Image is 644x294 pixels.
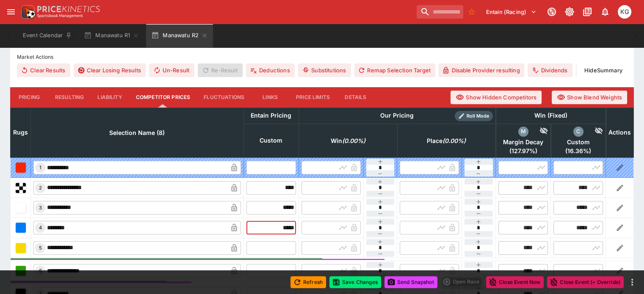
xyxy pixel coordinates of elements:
button: Manawatu R2 [146,24,213,47]
div: Kevin Gutschlag [618,5,631,19]
span: ( 16.36 %) [553,147,603,155]
div: Hide Competitor [528,126,548,137]
button: HideSummary [580,63,627,77]
button: Select Tenant [481,5,542,19]
th: Rugs [11,107,31,157]
span: 2 [37,185,44,191]
button: Show Blend Weights [552,91,627,104]
button: Links [251,87,289,107]
th: Win (Fixed) [496,107,606,124]
button: Notifications [597,4,613,19]
div: split button [441,276,483,288]
span: 3 [37,205,44,211]
span: 5 [37,245,44,251]
span: Re-Result [198,63,242,77]
button: Send Snapshot [384,276,437,288]
span: 6 [37,268,44,274]
button: Resulting [48,87,91,107]
button: Competitor Prices [129,87,197,107]
em: ( 0.00 %) [442,136,466,146]
div: Show/hide Price Roll mode configuration. [455,111,493,121]
button: Substitutions [298,63,351,77]
button: Pricing [10,87,48,107]
button: Documentation [580,4,595,19]
div: margin_decay [518,126,528,137]
button: Remap Selection Target [354,63,435,77]
span: Win(0.00%) [321,136,375,146]
button: No Bookmarks [465,5,478,19]
th: Entain Pricing [243,107,299,124]
button: Clear Results [17,63,70,77]
span: 1 [38,165,43,170]
button: Kevin Gutschlag [615,3,634,21]
div: custom [573,126,583,137]
button: open drawer [3,4,19,19]
span: Roll Mode [463,113,493,120]
input: search [417,5,463,19]
button: Close Event Now [486,276,544,288]
button: Clear Losing Results [74,63,146,77]
button: Details [337,87,375,107]
button: Manawatu R1 [79,24,144,47]
span: 4 [37,225,44,231]
button: Connected to PK [544,4,559,19]
span: Margin Decay [498,138,548,146]
button: Price Limits [289,87,337,107]
button: Toggle light/dark mode [562,4,577,19]
em: ( 0.00 %) [342,136,365,146]
th: Actions [606,107,634,157]
span: Place(0.00%) [417,136,475,146]
button: Un-Result [149,63,194,77]
img: Sportsbook Management [37,14,83,18]
button: Fluctuations [197,87,251,107]
button: Event Calendar [18,24,77,47]
img: PriceKinetics Logo [19,3,36,20]
button: Dividends [528,63,572,77]
div: Our Pricing [377,110,417,121]
button: Show Hidden Competitors [451,91,542,104]
button: Disable Provider resulting [439,63,525,77]
th: Custom [243,124,299,157]
span: Custom [553,138,603,146]
button: more [627,277,637,287]
div: Hide Competitor [583,126,603,137]
button: Liability [91,87,129,107]
button: Save Changes [329,276,381,288]
span: Selection Name (8) [100,128,174,138]
img: PriceKinetics [37,6,100,12]
label: Market Actions [17,51,627,63]
button: Close Event (+ Override) [547,276,624,288]
span: ( 127.97 %) [498,147,548,155]
button: Deductions [246,63,295,77]
button: Refresh [290,276,326,288]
